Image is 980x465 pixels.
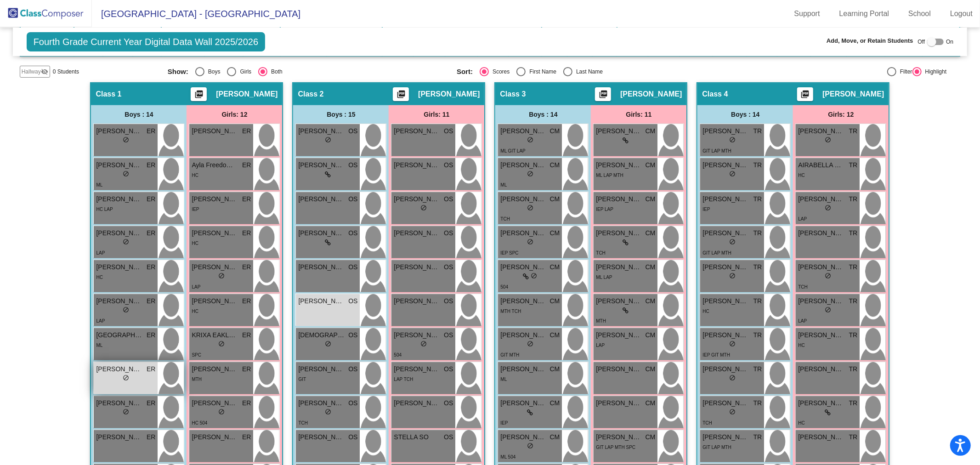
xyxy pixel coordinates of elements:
span: [PERSON_NAME] [798,194,844,204]
span: OS [348,364,357,374]
span: LAP [798,216,807,221]
span: OS [444,364,453,374]
span: do_not_disturb_alt [729,272,736,279]
span: OS [444,398,453,408]
span: [PERSON_NAME] [192,432,238,442]
span: STELLA SO [394,432,440,442]
span: do_not_disturb_alt [123,408,129,415]
span: ER [147,398,155,408]
span: ML [500,182,507,187]
span: [PERSON_NAME] [596,330,642,340]
span: [PERSON_NAME] [96,262,142,272]
span: GIT MTH [500,352,519,357]
span: OS [348,330,357,340]
span: IEP LAP [596,207,613,212]
span: CM [550,126,560,136]
span: SPC [192,352,201,357]
span: [PERSON_NAME] [298,160,344,170]
span: ML [96,182,102,187]
span: TCH [298,420,308,425]
span: CM [646,262,656,272]
span: CM [550,296,560,306]
span: AIRABELLA WARNER [798,160,844,170]
span: [PERSON_NAME] [96,160,142,170]
span: CM [646,330,656,340]
div: Scores [489,68,510,76]
span: [PERSON_NAME] [192,296,238,306]
span: [PERSON_NAME] [298,194,344,204]
span: [PERSON_NAME] [394,262,440,272]
span: [PERSON_NAME] [192,262,238,272]
span: [PERSON_NAME] [96,194,142,204]
button: Print Students Details [797,87,813,101]
span: HC [798,343,804,348]
span: [PERSON_NAME] [500,330,546,340]
span: TR [753,126,762,136]
span: CM [550,398,560,408]
span: [PERSON_NAME] [298,262,344,272]
span: [PERSON_NAME] [394,194,440,204]
span: [PERSON_NAME] [702,126,748,136]
div: Boys [204,68,221,76]
span: Class 1 [96,90,121,99]
div: Girls: 12 [187,105,282,124]
span: [PERSON_NAME] [500,398,546,408]
span: TCH [596,250,606,255]
span: [PERSON_NAME] [96,228,142,238]
span: ER [242,432,251,442]
span: do_not_disturb_alt [527,170,533,177]
span: [PERSON_NAME] [822,90,884,99]
div: Boys : 15 [293,105,389,124]
span: [PERSON_NAME] [702,296,748,306]
div: Both [267,68,283,76]
span: [PERSON_NAME] [298,432,344,442]
a: Logout [943,6,980,21]
span: HC [798,173,804,178]
div: Boys : 14 [495,105,591,124]
span: do_not_disturb_alt [825,272,831,279]
div: Boys : 14 [91,105,187,124]
div: Girls [236,68,251,76]
span: CM [646,160,656,170]
span: [PERSON_NAME] [216,90,278,99]
span: TR [753,296,762,306]
span: CM [646,194,656,204]
span: LAP [96,250,105,255]
span: TR [753,432,762,442]
span: ML LAP MTH [596,173,623,178]
span: ML [500,377,507,382]
span: OS [348,262,357,272]
span: Show: [168,68,188,76]
span: KRIXA EAKLOR [192,330,238,340]
span: LAP TCH [394,377,413,382]
span: [PERSON_NAME] [798,364,844,374]
span: do_not_disturb_alt [123,238,129,245]
span: do_not_disturb_alt [825,136,831,143]
span: do_not_disturb_alt [729,238,736,245]
span: do_not_disturb_alt [825,204,831,211]
span: [PERSON_NAME] [702,160,748,170]
span: Hallway [22,68,41,76]
button: Print Students Details [191,87,207,101]
mat-icon: picture_as_pdf [193,90,204,102]
div: Girls: 11 [591,105,686,124]
span: CM [646,398,656,408]
span: do_not_disturb_alt [527,136,533,143]
span: [PERSON_NAME] [596,262,642,272]
span: TR [849,194,858,204]
span: TR [753,364,762,374]
span: [PERSON_NAME] [798,330,844,340]
span: [PERSON_NAME] [798,432,844,442]
span: OS [348,194,357,204]
span: [PERSON_NAME] [500,262,546,272]
span: [PERSON_NAME] [500,194,546,204]
span: IEP [702,207,710,212]
span: [PERSON_NAME] [596,296,642,306]
span: [PERSON_NAME] [298,228,344,238]
span: 504 [394,352,402,357]
span: TCH [798,284,808,289]
span: ER [147,194,155,204]
span: [PERSON_NAME] [192,364,238,374]
span: ML 504 [500,454,515,459]
span: [PERSON_NAME] [96,126,142,136]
